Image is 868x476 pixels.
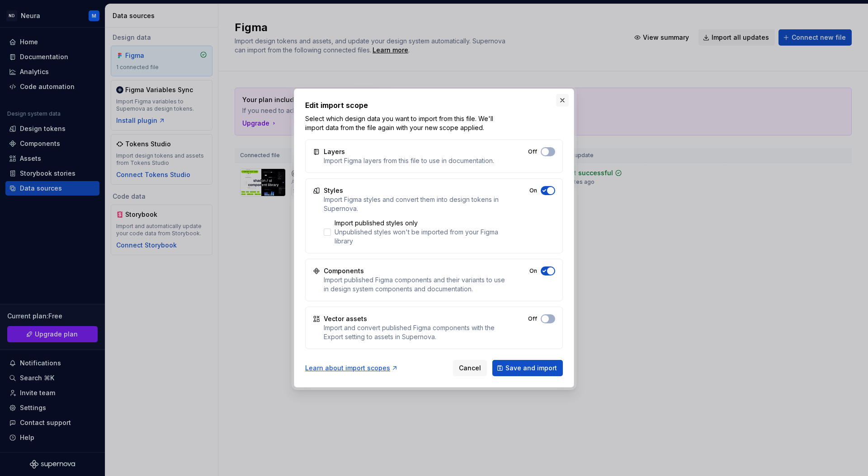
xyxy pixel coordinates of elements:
div: Import published styles only [335,219,506,228]
label: Off [528,315,537,322]
button: Cancel [453,360,487,376]
button: Save and import [492,360,563,376]
label: On [529,187,537,194]
div: Layers [324,147,345,156]
div: Import published Figma components and their variants to use in design system components and docum... [324,275,506,294]
div: Vector assets [324,314,367,323]
label: On [529,267,537,275]
div: Import Figma styles and convert them into design tokens in Supernova. [324,195,506,213]
div: Import Figma layers from this file to use in documentation. [324,156,494,165]
div: Import and convert published Figma components with the Export setting to assets in Supernova. [324,323,505,341]
span: Cancel [459,364,481,373]
div: Styles [324,186,343,195]
label: Off [528,148,537,155]
div: Components [324,266,364,275]
p: Select which design data you want to import from this file. We'll import data from the file again... [305,114,502,132]
h2: Edit import scope [305,100,563,111]
span: Save and import [505,364,557,373]
a: Learn about import scopes [305,364,398,373]
div: Unpublished styles won't be imported from your Figma library [335,228,506,246]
